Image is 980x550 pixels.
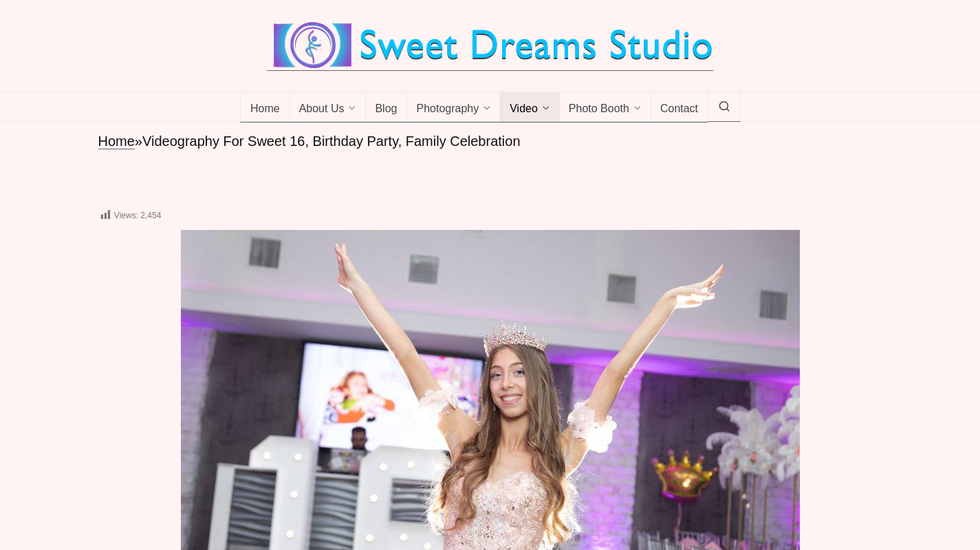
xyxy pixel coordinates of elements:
a: Photography [406,92,501,123]
a: Home [240,92,290,123]
span: About Us [299,103,345,116]
a: About Us [290,92,367,123]
img: Best Wedding Event Photography Photo Booth Videography NJ NY [267,21,713,70]
span: Photography [416,103,479,116]
span: Home [250,103,280,116]
span: Views: [114,211,138,220]
span: » [135,134,142,149]
a: Home [98,134,135,149]
span: Video [510,103,538,116]
span: 2,454 [140,211,161,220]
a: Photo Booth [559,92,651,123]
span: Videography For Sweet 16, Birthday Party, Family Celebration [142,134,521,149]
nav: breadcrumbs [98,132,882,151]
span: Photo Booth [569,103,629,116]
a: Contact [651,92,708,123]
a: Video [500,92,560,123]
a: Blog [365,92,407,123]
span: Contact [660,103,698,116]
span: Blog [375,103,397,116]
